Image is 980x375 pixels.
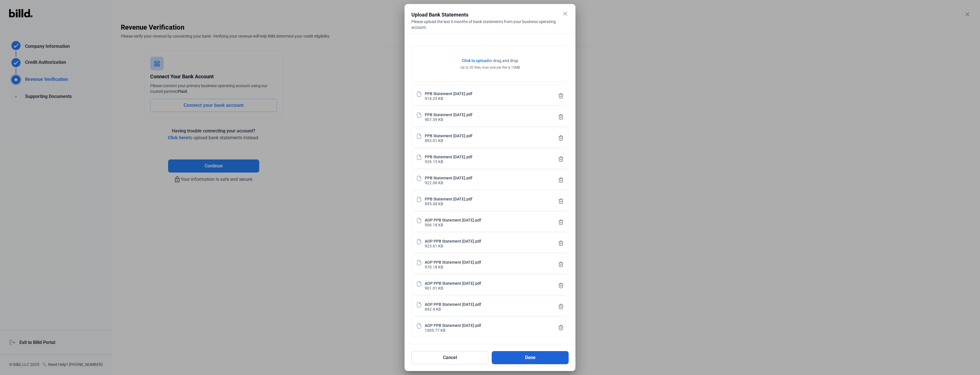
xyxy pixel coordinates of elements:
[492,351,569,364] button: Done
[425,154,472,159] div: PPB Statement [DATE].pdf
[562,10,569,17] mat-icon: close
[425,323,481,327] div: AOP PPB Statement [DATE].pdf
[425,222,443,227] div: 906.18 KB
[425,243,443,248] div: 923.61 KB
[425,91,472,96] div: PPB Statement [DATE].pdf
[425,112,472,117] div: PPB Statement [DATE].pdf
[460,65,520,70] div: Up to 20 files, max size per file is 15MB
[425,327,446,332] div: 1005.77 KB
[425,133,472,138] div: PPB Statement [DATE].pdf
[425,159,443,164] div: 929.15 KB
[411,351,488,364] button: Cancel
[425,196,472,201] div: PPB Statement [DATE].pdf
[425,264,443,269] div: 970.18 KB
[425,306,441,311] div: 842.4 KB
[411,19,569,30] div: Please upload the last 6 months of bank statements from your business operating account.
[425,302,481,306] div: AOP PPB Statement [DATE].pdf
[425,201,443,206] div: 895.08 KB
[489,58,518,63] span: or drag and drop
[425,138,443,143] div: 893.01 KB
[425,96,443,101] div: 914.25 KB
[425,180,443,185] div: 922.06 KB
[425,117,443,122] div: 907.39 KB
[425,175,472,180] div: PPB Statement [DATE].pdf
[425,280,481,285] div: AOP PPB Statement [DATE].pdf
[462,58,489,63] span: Click to upload
[425,285,443,290] div: 961.01 KB
[425,238,481,243] div: AOP PPB Statement [DATE].pdf
[411,11,554,19] div: Upload Bank Statements
[425,217,481,222] div: AOP PPB Statement [DATE].pdf
[425,259,481,264] div: AOP PPB Statement [DATE].pdf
